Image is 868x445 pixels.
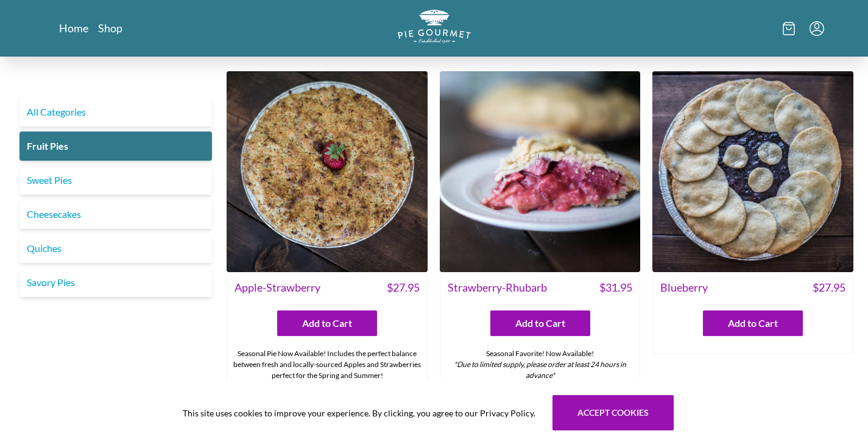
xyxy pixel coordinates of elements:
[19,200,212,229] a: Cheesecakes
[227,343,427,397] div: Seasonal Pie Now Available! Includes the perfect balance between fresh and locally-sourced Apples...
[19,268,212,297] a: Savory Pies
[235,279,320,296] span: Apple-Strawberry
[277,310,377,336] button: Add to Cart
[398,10,471,47] a: Logo
[440,71,641,272] img: Strawberry-Rhubarb
[490,310,590,336] button: Add to Cart
[652,71,853,272] img: Blueberry
[599,279,632,296] span: $ 31.95
[19,97,212,127] a: All Categories
[19,234,212,263] a: Quiches
[552,395,674,430] button: Accept cookies
[515,316,565,331] span: Add to Cart
[387,279,420,296] span: $ 27.95
[813,279,845,296] span: $ 27.95
[19,166,212,195] a: Sweet Pies
[810,21,824,36] button: Menu
[183,407,535,419] span: This site uses cookies to improve your experience. By clicking, you agree to our Privacy Policy.
[448,279,547,296] span: Strawberry-Rhubarb
[728,316,778,331] span: Add to Cart
[454,360,626,380] em: *Due to limited supply, please order at least 24 hours in advance*
[59,21,88,35] a: Home
[302,316,352,331] span: Add to Cart
[398,10,471,43] img: logo
[98,21,122,35] a: Shop
[440,343,640,386] div: Seasonal Favorite! Now Available!
[660,279,708,296] span: Blueberry
[19,131,212,161] a: Fruit Pies
[703,310,803,336] button: Add to Cart
[227,71,428,272] img: Apple-Strawberry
